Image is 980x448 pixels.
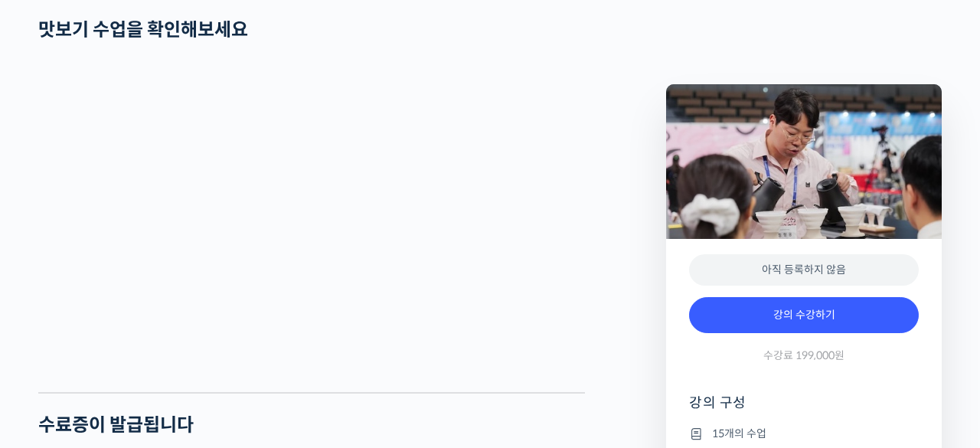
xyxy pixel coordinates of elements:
span: 설정 [237,344,255,356]
a: 설정 [198,321,294,359]
h2: 수료증이 발급됩니다 [38,414,585,437]
h2: 맛보기 수업을 확인해보세요 [38,19,585,41]
h4: 강의 구성 [689,394,919,424]
a: 대화 [101,321,198,359]
li: 15개의 수업 [689,424,919,443]
span: 대화 [140,345,158,357]
a: 강의 수강하기 [689,297,919,334]
a: 홈 [5,321,101,359]
span: 수강료 199,000원 [763,348,844,363]
span: 홈 [48,344,57,356]
div: 아직 등록하지 않음 [689,254,919,286]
